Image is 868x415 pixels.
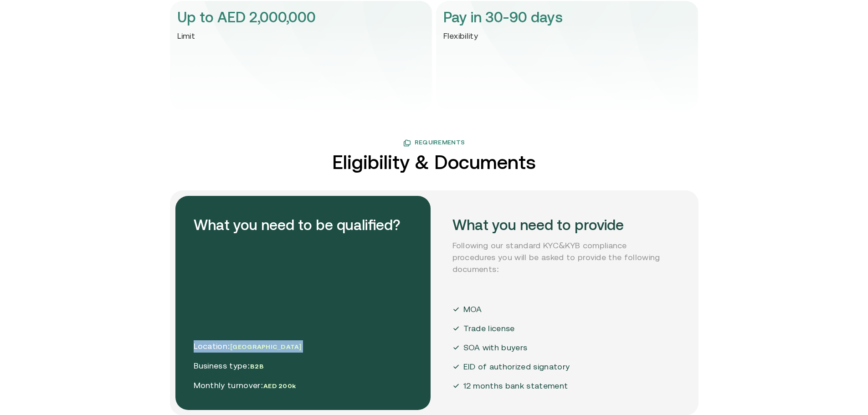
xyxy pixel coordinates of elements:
[403,139,411,147] img: benefit
[452,214,671,236] h2: What you need to provide
[463,342,528,354] p: SOA with buyers
[463,303,482,315] p: MOA
[250,363,264,370] span: B2B
[415,138,465,149] span: Requirements
[263,382,296,389] span: AED 200k
[230,343,301,350] span: [GEOGRAPHIC_DATA]
[452,240,671,275] p: Following our standard KYC&KYB compliance procedures you will be asked to provide the following d...
[194,340,302,353] p: Location:
[452,382,460,389] img: Moa
[194,360,302,372] p: Business type:
[463,380,568,392] p: 12 months bank statement
[443,6,563,28] p: Pay in 30-90 days
[194,214,401,236] h2: What you need to be qualified?
[452,306,460,313] img: Moa
[170,17,699,127] img: Gradient
[194,379,302,392] p: Monthly turnover:
[452,344,460,351] img: Moa
[332,152,536,172] h2: Eligibility & Documents
[463,361,570,373] p: EID of authorized signatory
[452,325,460,332] img: Moa
[177,6,316,28] p: Up to AED 2,000,000
[463,323,515,334] p: Trade license
[452,363,460,370] img: Moa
